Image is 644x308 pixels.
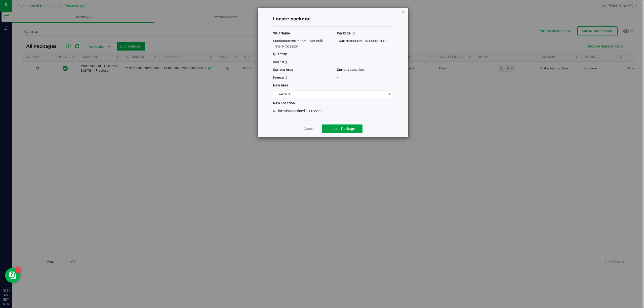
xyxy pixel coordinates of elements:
[273,109,324,113] span: No locations defined in Freezer 3
[386,91,393,98] span: select
[337,68,364,72] span: Current Location
[322,124,363,133] button: Locate Package
[273,91,387,98] span: Freezer 3
[273,39,323,48] span: M00000682801: Lost River Bulk Trim - Processor
[304,126,314,131] a: Cancel
[273,68,293,72] span: Current Area
[337,31,355,35] span: Package ID
[273,16,393,22] h4: Locate package
[5,268,20,283] iframe: Resource center
[273,75,287,79] span: Freezer 5
[15,267,21,273] iframe: Resource center unread badge
[337,39,386,43] span: 1A4070300003BC5000021037
[273,83,288,87] span: New Area
[337,75,338,79] span: -
[273,101,295,105] span: New Location
[273,60,287,64] span: 6607.8 g
[273,31,290,35] span: SKU Name
[273,52,287,56] span: Quantity
[330,127,355,131] span: Locate Package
